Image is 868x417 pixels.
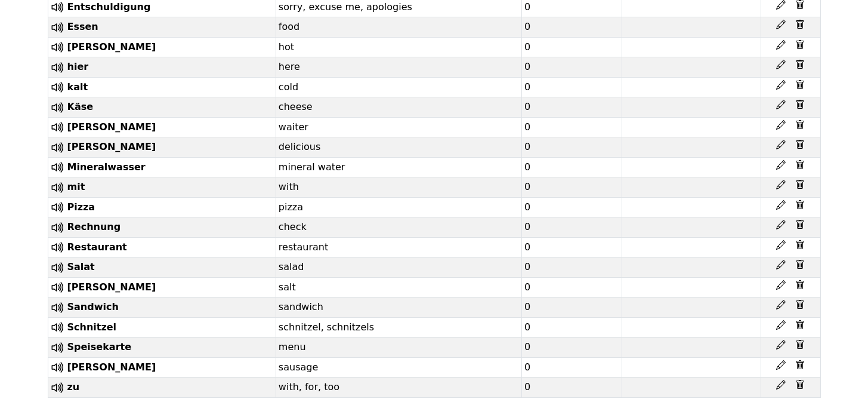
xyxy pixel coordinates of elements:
td: 0 [521,77,622,97]
td: schnitzel, schnitzels [276,317,521,338]
td: 0 [521,298,622,318]
td: pizza [276,197,521,217]
td: 0 [521,137,622,158]
td: salt [276,277,521,298]
span: Speisekarte [67,341,132,352]
span: hier [67,61,89,72]
td: 0 [521,237,622,257]
span: mit [67,181,85,192]
span: [PERSON_NAME] [67,361,156,373]
td: sandwich [276,298,521,318]
td: cheese [276,97,521,118]
span: Entschuldigung [67,1,151,13]
span: Schnitzel [67,321,117,333]
td: sausage [276,357,521,378]
span: [PERSON_NAME] [67,41,156,53]
td: 0 [521,57,622,78]
td: delicious [276,137,521,158]
td: with, for, too [276,378,521,398]
td: menu [276,338,521,358]
td: 0 [521,378,622,398]
td: 0 [521,257,622,278]
span: Käse [67,101,94,112]
td: 0 [521,157,622,177]
span: Pizza [67,201,95,213]
span: Rechnung [67,221,121,232]
td: 0 [521,197,622,217]
td: salad [276,257,521,278]
td: 0 [521,277,622,298]
td: 0 [521,37,622,57]
td: 0 [521,357,622,378]
td: cold [276,77,521,97]
td: here [276,57,521,78]
td: hot [276,37,521,57]
span: Sandwich [67,301,119,312]
span: [PERSON_NAME] [67,141,156,152]
span: Restaurant [67,241,127,253]
span: [PERSON_NAME] [67,281,156,293]
span: Mineralwasser [67,161,146,173]
td: 0 [521,177,622,198]
td: 0 [521,317,622,338]
td: with [276,177,521,198]
td: 0 [521,117,622,137]
td: food [276,17,521,38]
td: 0 [521,217,622,238]
span: Salat [67,261,95,272]
td: waiter [276,117,521,137]
td: restaurant [276,237,521,257]
td: check [276,217,521,238]
td: 0 [521,338,622,358]
span: [PERSON_NAME] [67,121,156,133]
span: zu [67,381,80,393]
td: mineral water [276,157,521,177]
span: Essen [67,21,98,32]
td: 0 [521,97,622,118]
span: kalt [67,81,88,93]
td: 0 [521,17,622,38]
